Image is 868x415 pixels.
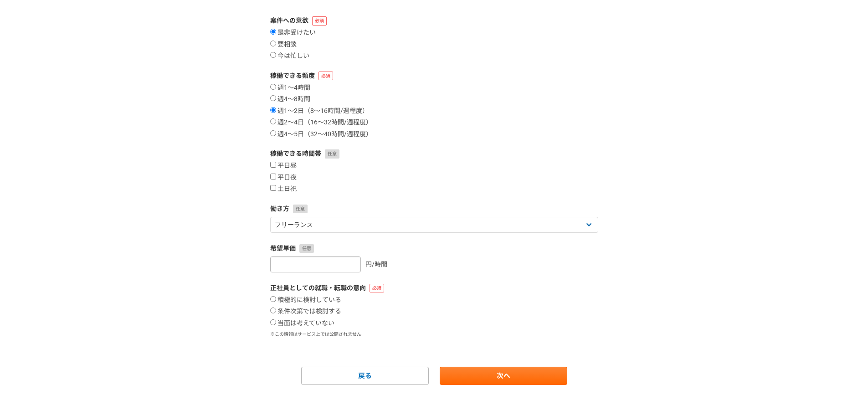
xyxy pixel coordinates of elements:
label: 条件次第では検討する [270,307,341,316]
input: 週2〜4日（16〜32時間/週程度） [270,118,276,124]
label: 土日祝 [270,185,297,193]
label: 稼働できる頻度 [270,71,598,81]
input: 今は忙しい [270,52,276,58]
label: 当面は考えていない [270,319,334,328]
label: 平日夜 [270,174,297,182]
input: 当面は考えていない [270,319,276,325]
input: 週4〜8時間 [270,95,276,101]
a: 戻る [301,367,429,385]
label: 案件への意欲 [270,16,598,26]
label: 正社員としての就職・転職の意向 [270,283,598,293]
label: 希望単価 [270,244,598,253]
label: 週1〜4時間 [270,84,310,92]
input: 土日祝 [270,185,276,191]
input: 要相談 [270,41,276,46]
input: 是非受けたい [270,29,276,35]
input: 週4〜5日（32〜40時間/週程度） [270,130,276,136]
label: 週4〜8時間 [270,95,310,103]
label: 稼働できる時間帯 [270,149,598,159]
input: 週1〜2日（8〜16時間/週程度） [270,107,276,113]
p: ※この情報はサービス上では公開されません [270,331,598,338]
label: 平日昼 [270,162,297,170]
input: 条件次第では検討する [270,307,276,313]
label: 週1〜2日（8〜16時間/週程度） [270,107,369,115]
input: 週1〜4時間 [270,84,276,90]
input: 積極的に検討している [270,296,276,302]
label: 週2〜4日（16〜32時間/週程度） [270,118,372,127]
label: 要相談 [270,41,297,49]
label: 週4〜5日（32〜40時間/週程度） [270,130,372,138]
label: 今は忙しい [270,52,309,60]
span: 円/時間 [365,261,387,268]
label: 是非受けたい [270,29,316,37]
input: 平日夜 [270,174,276,179]
label: 積極的に検討している [270,296,341,304]
label: 働き方 [270,204,598,214]
a: 次へ [440,367,567,385]
input: 平日昼 [270,162,276,168]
